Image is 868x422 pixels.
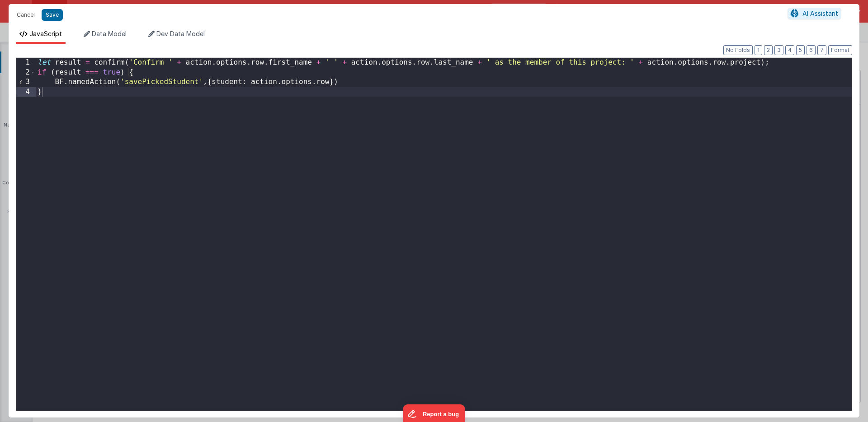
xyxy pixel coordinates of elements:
[156,30,205,38] span: Dev Data Model
[16,68,36,78] div: 2
[788,8,841,19] button: AI Assistant
[16,58,36,68] div: 1
[42,9,63,21] button: Save
[92,30,127,38] span: Data Model
[12,9,39,21] button: Cancel
[16,87,36,97] div: 4
[802,9,838,17] span: AI Assistant
[807,45,816,55] button: 6
[755,45,762,55] button: 1
[774,45,783,55] button: 3
[796,45,805,55] button: 5
[723,45,753,55] button: No Folds
[785,45,794,55] button: 4
[828,45,852,55] button: Format
[29,30,62,38] span: JavaScript
[16,77,36,87] div: 3
[764,45,773,55] button: 2
[817,45,826,55] button: 7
